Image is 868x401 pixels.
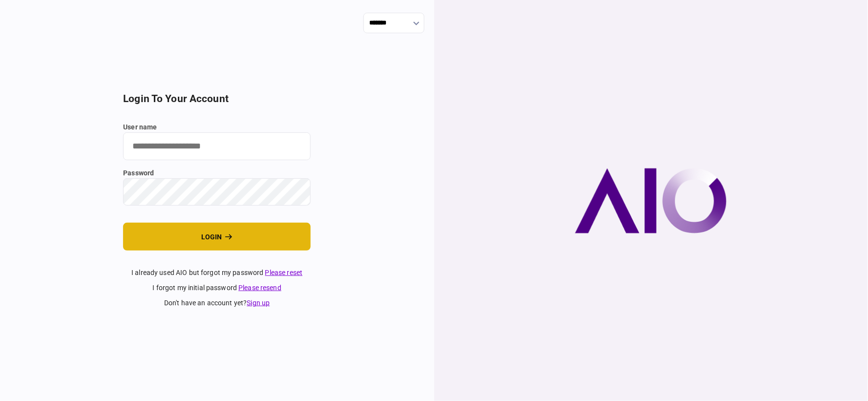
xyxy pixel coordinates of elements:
[123,178,311,206] input: password
[238,284,281,292] a: Please resend
[247,299,270,307] a: Sign up
[363,13,424,33] input: show language options
[123,132,311,160] input: user name
[123,283,311,293] div: I forgot my initial password
[123,93,311,105] h2: login to your account
[575,168,727,233] img: AIO company logo
[265,269,303,276] a: Please reset
[123,268,311,278] div: I already used AIO but forgot my password
[123,298,311,308] div: don't have an account yet ?
[123,168,311,178] label: password
[123,122,311,132] label: user name
[123,223,311,251] button: login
